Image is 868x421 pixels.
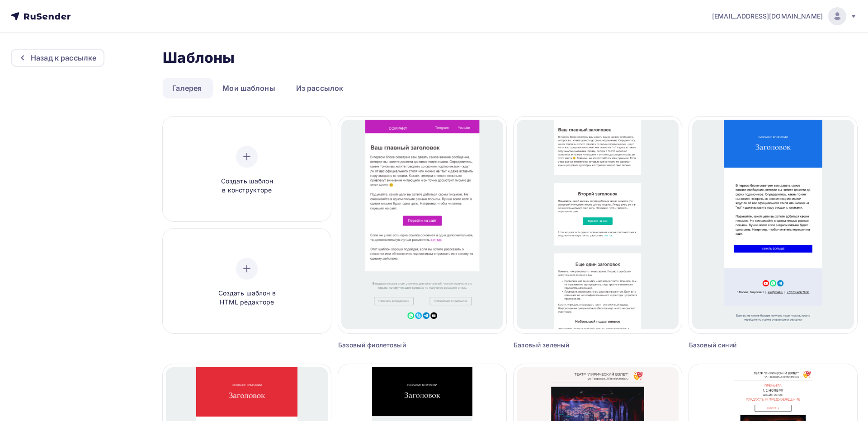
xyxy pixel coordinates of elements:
[204,177,290,195] span: Создать шаблон в конструкторе
[204,289,290,307] span: Создать шаблон в HTML редакторе
[514,341,640,350] div: Базовый зеленый
[163,78,211,98] a: Галерея
[163,49,235,67] h2: Шаблоны
[712,12,823,21] span: [EMAIL_ADDRESS][DOMAIN_NAME]
[287,78,353,98] a: Из рассылок
[31,52,96,63] div: Назад к рассылке
[338,341,464,350] div: Базовый фиолетовый
[689,341,815,350] div: Базовый синий
[213,78,285,98] a: Мои шаблоны
[712,7,857,25] a: [EMAIL_ADDRESS][DOMAIN_NAME]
